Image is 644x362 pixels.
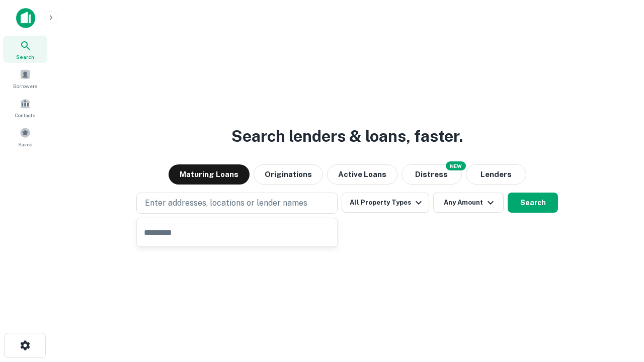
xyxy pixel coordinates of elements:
button: Any Amount [433,193,504,213]
button: Maturing Loans [169,164,250,185]
button: Search [508,193,558,213]
button: Enter addresses, locations or lender names [136,193,338,214]
iframe: Chat Widget [594,282,644,330]
button: Search distressed loans with lien and other non-mortgage details. [401,164,462,185]
div: NEW [446,161,466,170]
span: Borrowers [13,82,37,90]
a: Contacts [3,94,47,121]
button: All Property Types [342,193,429,213]
a: Saved [3,123,47,150]
span: Saved [18,140,33,148]
span: Search [16,53,34,61]
button: Lenders [466,164,526,185]
img: capitalize-icon.png [16,8,35,28]
h3: Search lenders & loans, faster. [231,124,463,148]
p: Enter addresses, locations or lender names [145,197,307,209]
button: Originations [254,164,323,185]
span: Contacts [15,111,35,119]
a: Search [3,36,47,63]
a: Borrowers [3,65,47,92]
button: Active Loans [327,164,397,185]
